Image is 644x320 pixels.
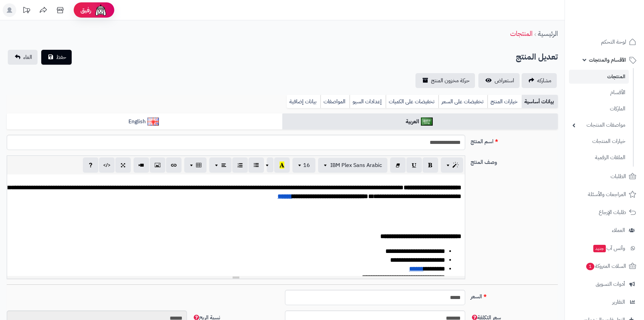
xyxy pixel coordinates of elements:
[478,73,520,88] a: استعراض
[468,155,560,166] label: وصف المنتج
[611,172,626,181] span: الطلبات
[468,135,560,146] label: اسم المنتج
[586,261,626,271] span: السلات المتروكة
[487,95,522,108] a: خيارات المنتج
[292,158,315,173] button: 16
[538,28,558,39] a: الرئيسية
[569,118,629,132] a: مواصفات المنتجات
[421,118,433,126] img: العربية
[596,279,625,289] span: أدوات التسويق
[537,77,551,85] span: مشاركه
[495,77,514,85] span: استعراض
[612,297,625,307] span: التقارير
[7,113,282,130] a: English
[23,53,32,61] span: الغاء
[56,53,66,61] span: حفظ
[569,276,640,292] a: أدوات التسويق
[303,161,310,169] span: 16
[588,190,626,199] span: المراجعات والأسئلة
[522,95,558,108] a: بيانات أساسية
[41,50,72,65] button: حفظ
[516,50,558,64] h2: تعديل المنتج
[510,28,532,39] a: المنتجات
[468,290,560,301] label: السعر
[569,70,629,84] a: المنتجات
[18,3,35,19] a: تحديثات المنصة
[593,243,625,253] span: وآتس آب
[569,258,640,274] a: السلات المتروكة1
[350,95,386,108] a: إعدادات السيو
[287,95,320,108] a: بيانات إضافية
[569,222,640,238] a: العملاء
[94,3,108,17] img: ai-face.png
[330,161,382,169] span: IBM Plex Sans Arabic
[569,168,640,185] a: الطلبات
[569,85,629,100] a: الأقسام
[386,95,438,108] a: تخفيضات على الكميات
[282,113,558,130] a: العربية
[320,95,350,108] a: المواصفات
[147,118,159,126] img: English
[589,55,626,65] span: الأقسام والمنتجات
[599,208,626,217] span: طلبات الإرجاع
[612,226,625,235] span: العملاء
[415,73,475,88] a: حركة مخزون المنتج
[438,95,487,108] a: تخفيضات على السعر
[593,245,606,252] span: جديد
[8,50,38,65] a: الغاء
[318,158,387,173] button: IBM Plex Sans Arabic
[569,102,629,116] a: الماركات
[431,77,470,85] span: حركة مخزون المنتج
[601,37,626,47] span: لوحة التحكم
[80,6,91,14] span: رفيق
[586,263,594,270] span: 1
[569,150,629,165] a: الملفات الرقمية
[569,204,640,220] a: طلبات الإرجاع
[569,240,640,256] a: وآتس آبجديد
[522,73,557,88] a: مشاركه
[569,34,640,50] a: لوحة التحكم
[569,294,640,310] a: التقارير
[569,134,629,149] a: خيارات المنتجات
[569,186,640,202] a: المراجعات والأسئلة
